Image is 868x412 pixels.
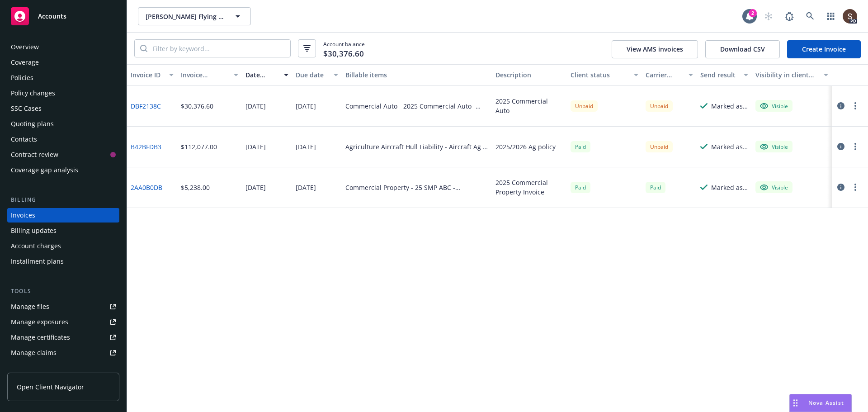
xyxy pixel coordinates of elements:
button: Carrier status [642,64,697,86]
div: Manage certificates [11,330,70,345]
div: Overview [11,40,39,54]
a: Policy changes [7,86,119,100]
div: Due date [296,70,329,80]
a: Coverage [7,55,119,70]
div: Unpaid [571,100,598,112]
input: Filter by keyword... [147,40,290,57]
div: Manage claims [11,346,57,360]
a: Accounts [7,4,119,29]
button: Download CSV [705,40,780,58]
div: Unpaid [646,100,673,112]
div: Marked as sent [711,183,748,192]
a: SSC Cases [7,101,119,116]
div: $30,376.60 [181,101,213,111]
a: Report a Bug [780,7,798,25]
div: Coverage [11,55,39,70]
div: [DATE] [296,142,316,152]
button: Invoice amount [177,64,242,86]
div: Unpaid [646,141,673,152]
a: Installment plans [7,254,119,269]
div: Manage files [11,299,49,314]
a: Contract review [7,147,119,162]
div: Installment plans [11,254,64,269]
button: Client status [567,64,642,86]
div: Contacts [11,132,37,147]
div: Manage BORs [11,361,53,375]
a: Billing updates [7,223,119,238]
div: Commercial Property - 25 SMP ABC - PRTP07024083-009 [345,183,488,192]
div: Drag to move [790,394,801,412]
button: [PERSON_NAME] Flying Service [138,7,251,25]
span: $30,376.60 [323,48,364,60]
span: Nova Assist [808,399,844,407]
a: 2AA0B0DB [131,183,162,192]
span: Paid [571,141,590,152]
button: Description [492,64,567,86]
button: Due date [292,64,342,86]
div: [DATE] [245,142,266,152]
a: Start snowing [759,7,778,25]
div: Description [495,70,563,80]
div: Marked as sent [711,101,748,111]
img: photo [843,9,857,24]
span: Accounts [38,13,66,20]
div: Policies [11,71,33,85]
div: Manage exposures [11,315,68,329]
div: Billing [7,195,119,204]
span: [PERSON_NAME] Flying Service [146,12,224,21]
a: Switch app [822,7,840,25]
a: Invoices [7,208,119,223]
button: Nova Assist [789,394,852,412]
span: Paid [646,182,665,193]
a: Contacts [7,132,119,147]
div: Marked as sent [711,142,748,152]
div: 2025/2026 Ag policy [495,142,556,152]
div: Tools [7,287,119,296]
div: Policy changes [11,86,55,100]
div: [DATE] [245,101,266,111]
a: Account charges [7,239,119,253]
a: Coverage gap analysis [7,163,119,177]
div: Invoice ID [131,70,164,80]
div: Commercial Auto - 2025 Commercial Auto - CALH25142536-007 [345,101,488,111]
div: Account charges [11,239,61,253]
div: Invoice amount [181,70,229,80]
span: Open Client Navigator [17,382,84,392]
a: Search [801,7,819,25]
a: Manage claims [7,346,119,360]
a: Manage exposures [7,315,119,329]
div: Send result [700,70,738,80]
div: [DATE] [296,101,316,111]
div: Agriculture Aircraft Hull Liability - Aircraft Ag - AV 038257880-06 [345,142,488,152]
a: B42BFDB3 [131,142,161,152]
div: 2 [749,9,757,17]
div: Visible [760,183,788,191]
div: [DATE] [296,183,316,192]
div: Billable items [345,70,488,80]
a: Manage BORs [7,361,119,375]
svg: Search [140,45,147,52]
div: Visibility in client dash [755,70,818,80]
a: Create Invoice [787,40,861,58]
div: 2025 Commercial Auto [495,96,563,115]
div: Quoting plans [11,117,54,131]
div: $5,238.00 [181,183,210,192]
div: 2025 Commercial Property Invoice [495,178,563,197]
div: Visible [760,142,788,151]
div: $112,077.00 [181,142,217,152]
div: Visible [760,102,788,110]
div: Paid [571,182,590,193]
a: Policies [7,71,119,85]
button: View AMS invoices [612,40,698,58]
div: [DATE] [245,183,266,192]
div: Contract review [11,147,58,162]
button: Invoice ID [127,64,177,86]
a: Manage files [7,299,119,314]
div: Invoices [11,208,35,223]
span: Account balance [323,40,365,57]
div: SSC Cases [11,101,42,116]
div: Coverage gap analysis [11,163,78,177]
div: Date issued [245,70,278,80]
